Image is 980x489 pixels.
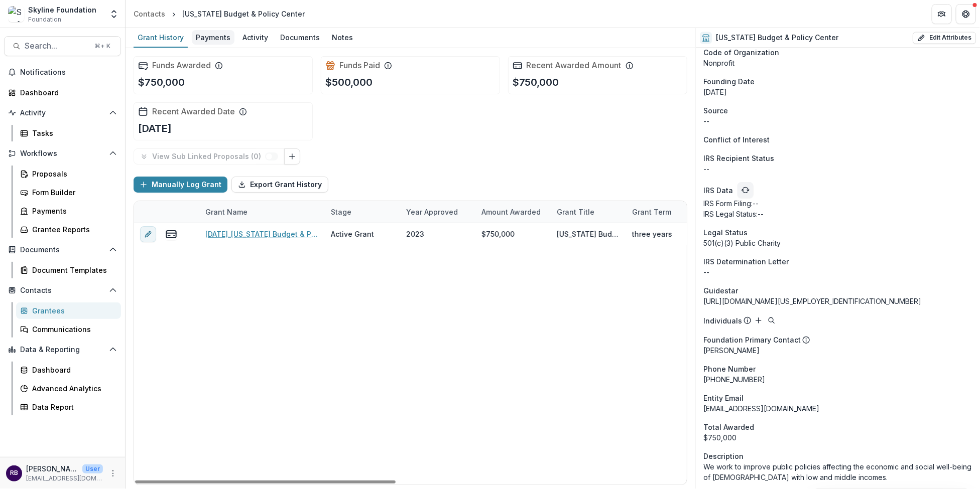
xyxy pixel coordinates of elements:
button: Open Data & Reporting [4,342,121,358]
img: Skyline Foundation [8,6,24,22]
a: [DATE]_[US_STATE] Budget & Policy Center_750000 [205,229,319,239]
span: Documents [20,246,105,254]
span: Founding Date [704,76,755,87]
span: Search... [25,41,88,51]
button: Link Grants [284,148,300,165]
span: Total Awarded [704,422,755,432]
div: Grantees [32,305,113,316]
a: Documents [276,28,324,48]
a: Notes [328,28,357,48]
p: Nonprofit [704,58,972,68]
a: Grantees [16,302,121,319]
div: Grant Name [199,207,254,217]
div: Grant Term [626,201,701,223]
div: Documents [276,30,324,45]
div: Amount Awarded [475,201,551,223]
div: Proposals [32,169,113,179]
p: [DATE] [138,121,172,136]
button: Export Grant History [231,177,328,193]
div: Document Templates [32,265,113,275]
div: Dashboard [32,365,113,375]
p: -- [704,267,972,277]
p: Foundation Primary Contact [704,335,801,345]
p: $750,000 [513,75,559,90]
h2: Recent Awarded Date [152,107,235,116]
a: Tasks [16,125,121,141]
div: Grant Term [626,207,677,217]
span: Legal Status [704,227,748,238]
button: Notifications [4,64,121,80]
div: Communications [32,324,113,335]
span: Entity Email [704,393,744,403]
a: Dashboard [4,84,121,101]
a: Communications [16,321,121,338]
a: Advanced Analytics [16,380,121,397]
div: Grant History [134,30,188,45]
span: Conflict of Interest [704,134,770,145]
a: Grant History [134,28,188,48]
button: Add [753,314,765,327]
button: Open Workflows [4,145,121,161]
div: Active Grant [331,229,374,239]
div: Amount Awarded [475,207,547,217]
button: Edit Attributes [913,32,976,44]
p: $750,000 [138,75,185,90]
div: $750,000 [481,229,515,239]
div: Notes [328,30,357,45]
div: Data Report [32,402,113,412]
div: Rose Brookhouse [10,470,18,476]
button: refresh [738,182,754,198]
p: We work to improve public policies affecting the economic and social well-being of [DEMOGRAPHIC_D... [704,461,972,482]
div: Activity [238,30,272,45]
p: Individuals [704,315,743,326]
h2: [US_STATE] Budget & Policy Center [716,34,838,42]
a: Grantee Reports [16,221,121,238]
div: Year approved [400,207,464,217]
p: $500,000 [325,75,373,90]
button: Get Help [956,4,976,24]
div: Payments [192,30,234,45]
div: Stage [325,201,400,223]
div: Year approved [400,201,475,223]
span: IRS Determination Letter [704,256,789,267]
button: View Sub Linked Proposals (0) [134,148,285,165]
span: Activity [20,109,105,117]
div: Contacts [134,9,165,19]
p: [EMAIL_ADDRESS][DOMAIN_NAME] [26,474,103,483]
div: [URL][DOMAIN_NAME][US_EMPLOYER_IDENTIFICATION_NUMBER] [704,296,972,306]
span: Code of Organization [704,47,780,58]
p: IRS Data [704,185,733,196]
div: -- [704,164,972,174]
span: Foundation [28,15,61,24]
button: Manually Log Grant [134,177,227,193]
button: view-payments [165,228,177,240]
div: Grant Name [199,201,325,223]
a: Data Report [16,399,121,415]
span: IRS Recipient Status [704,153,775,164]
p: [PERSON_NAME] [704,345,972,356]
a: Dashboard [16,362,121,378]
p: IRS Legal Status: -- [704,209,972,219]
div: 2023 [406,229,424,239]
div: three years [632,229,672,239]
div: Grantee Reports [32,224,113,235]
div: Grant Title [551,207,600,217]
div: 501(c)(3) Public Charity [704,238,972,248]
button: Open entity switcher [107,4,121,24]
span: Contacts [20,286,105,295]
span: Description [704,451,744,461]
h2: Funds Paid [339,61,380,70]
a: Proposals [16,166,121,182]
p: IRS Form Filing: -- [704,198,972,209]
nav: breadcrumb [130,7,309,21]
div: Grant Title [551,201,626,223]
div: $750,000 [704,432,972,443]
p: [PERSON_NAME] [26,463,78,474]
button: Open Documents [4,242,121,258]
button: Partners [932,4,952,24]
div: Advanced Analytics [32,383,113,394]
div: Dashboard [20,87,113,98]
